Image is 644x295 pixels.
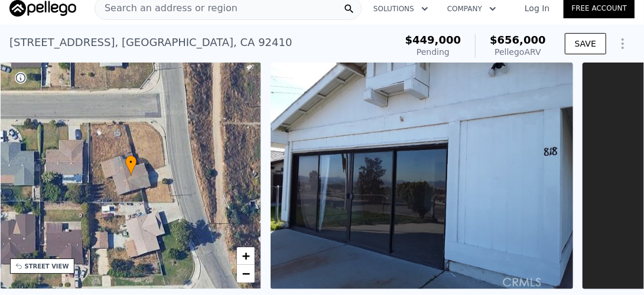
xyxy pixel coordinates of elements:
[237,265,255,283] a: Zoom out
[490,46,546,58] div: Pellego ARV
[95,1,238,15] span: Search an address or region
[405,34,461,46] span: $449,000
[565,33,606,54] button: SAVE
[9,34,292,51] div: [STREET_ADDRESS] , [GEOGRAPHIC_DATA] , CA 92410
[25,262,69,271] div: STREET VIEW
[125,157,137,168] span: •
[125,155,137,176] div: •
[242,266,250,281] span: −
[242,248,250,263] span: +
[490,34,546,46] span: $656,000
[611,32,635,55] button: Show Options
[271,63,573,289] img: Sale: 166102466 Parcel: 15013984
[237,247,255,265] a: Zoom in
[510,2,564,14] a: Log In
[405,46,461,58] div: Pending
